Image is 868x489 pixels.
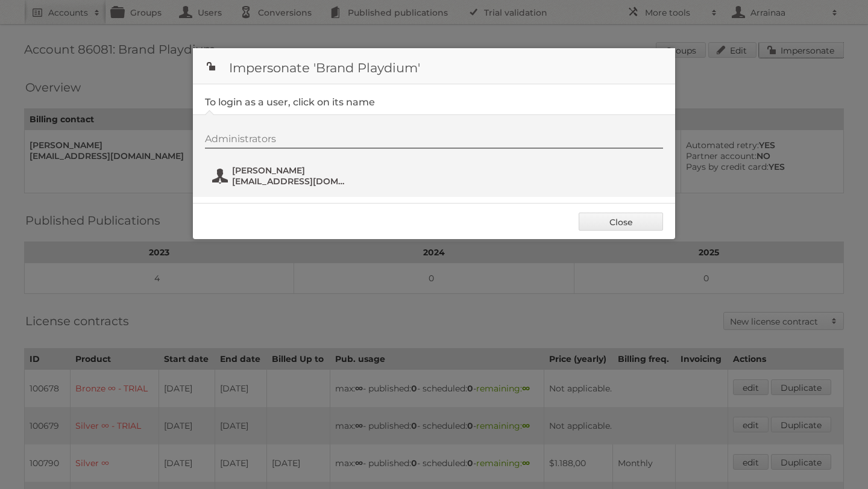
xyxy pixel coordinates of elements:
[205,96,375,108] legend: To login as a user, click on its name
[232,176,349,187] span: [EMAIL_ADDRESS][DOMAIN_NAME]
[211,164,353,188] button: [PERSON_NAME] [EMAIL_ADDRESS][DOMAIN_NAME]
[205,133,663,149] div: Administrators
[579,213,663,231] a: Close
[193,48,675,84] h1: Impersonate 'Brand Playdium'
[232,165,349,176] span: [PERSON_NAME]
